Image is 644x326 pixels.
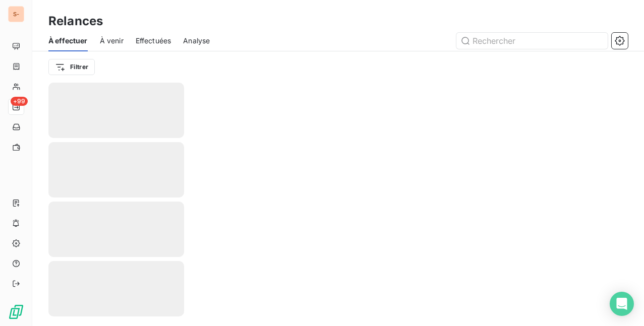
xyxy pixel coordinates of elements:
span: +99 [11,97,28,106]
span: À effectuer [48,36,88,46]
img: Logo LeanPay [8,304,24,320]
div: Open Intercom Messenger [610,292,634,316]
button: Filtrer [48,59,95,75]
h3: Relances [48,12,103,30]
span: Analyse [183,36,210,46]
input: Rechercher [456,33,608,49]
span: Effectuées [136,36,171,46]
span: À venir [100,36,124,46]
div: S- [8,6,24,22]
